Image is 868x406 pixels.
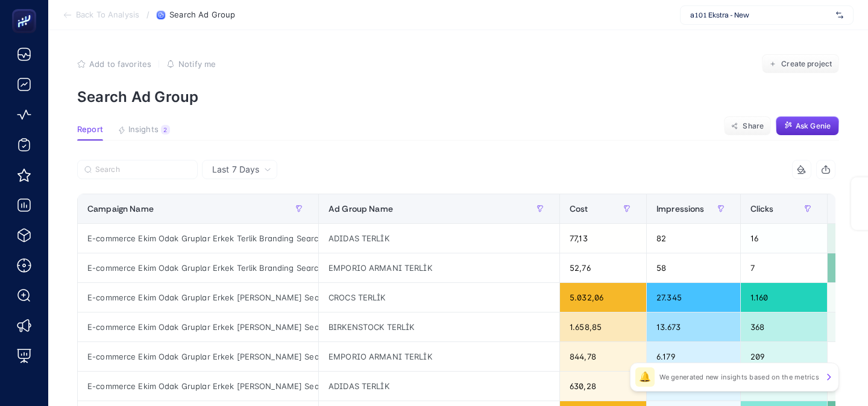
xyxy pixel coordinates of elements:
button: Ask Genie [776,116,839,136]
div: EMPORIO ARMANI TERLİK [319,253,559,282]
div: CROCS TERLİK [319,283,559,312]
span: Add to favorites [89,59,151,69]
span: Notify me [178,59,216,69]
span: Insights [128,125,159,135]
div: 1.658,85 [560,312,646,341]
span: Search Ad Group [169,10,235,20]
span: Campaign Name [87,204,154,214]
span: Cost [570,204,588,214]
div: E-commerce Ekim Odak Gruplar Erkek [PERSON_NAME] Search - 7-31 Ekim - 30K [78,283,318,312]
div: 844,78 [560,342,646,371]
div: 77,13 [560,224,646,253]
div: 52,76 [560,253,646,282]
div: 13.673 [647,312,740,341]
span: Ad Group Name [329,204,393,214]
button: Notify me [166,59,216,69]
span: Report [77,125,103,135]
button: Add to favorites [77,59,151,69]
span: Last 7 Days [212,163,259,176]
button: Share [724,116,771,136]
p: We generated new insights based on the metrics [659,372,819,382]
div: 209 [741,342,827,371]
span: Create project [781,59,832,69]
span: a101 Ekstra - New [690,10,831,20]
div: BIRKENSTOCK TERLİK [319,312,559,341]
div: 7 [741,253,827,282]
span: Back To Analysis [76,10,139,20]
div: E-commerce Ekim Odak Gruplar Erkek Terlik Branding Search - 7-31 Ekim -25K [78,224,318,253]
span: Ask Genie [796,121,831,131]
div: E-commerce Ekim Odak Gruplar Erkek [PERSON_NAME] Search - 7-31 Ekim - 30K [78,312,318,341]
span: Clicks [750,204,774,214]
div: 82 [647,224,740,253]
span: / [146,10,149,19]
img: svg%3e [836,9,843,21]
button: Create project [762,54,839,74]
div: 6.179 [647,342,740,371]
span: Share [743,121,764,131]
div: E-commerce Ekim Odak Gruplar Erkek [PERSON_NAME] Search - 7-31 Ekim - 30K [78,342,318,371]
div: EMPORIO ARMANI TERLİK [319,342,559,371]
div: 2 [161,125,170,135]
div: 368 [741,312,827,341]
div: 630,28 [560,372,646,401]
div: ADIDAS TERLİK [319,372,559,401]
p: Search Ad Group [77,88,839,106]
div: 16 [741,224,827,253]
div: 27.345 [647,283,740,312]
div: E-commerce Ekim Odak Gruplar Erkek Terlik Branding Search - 7-31 Ekim -25K [78,253,318,282]
input: Search [95,165,190,174]
div: 1.160 [741,283,827,312]
span: Impressions [656,204,705,214]
div: E-commerce Ekim Odak Gruplar Erkek [PERSON_NAME] Search - 7-31 Ekim - 30K [78,372,318,401]
div: ADIDAS TERLİK [319,224,559,253]
div: 🔔 [635,367,655,387]
div: 5.032,06 [560,283,646,312]
div: 58 [647,253,740,282]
